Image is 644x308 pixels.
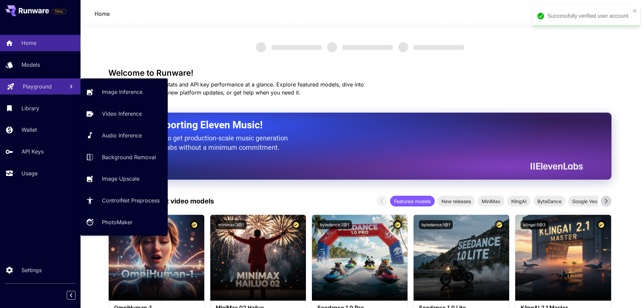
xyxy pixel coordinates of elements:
[102,196,160,204] p: ControlNet Preprocess
[495,220,504,229] button: Certified Model – Vetted for best performance and includes a commercial license.
[533,198,566,205] span: ByteDance
[80,84,168,100] a: Image Inference
[21,266,42,274] p: Settings
[102,88,143,96] p: Image Inference
[102,218,132,226] p: PhotoMaker
[125,133,293,152] p: The only way to get production-scale music generation from Eleven Labs without a minimum commitment.
[393,220,402,229] button: Certified Model – Vetted for best performance and includes a commercial license.
[568,198,601,205] span: Google Veo
[437,198,475,205] span: New releases
[210,215,306,301] img: alt
[80,214,168,231] a: PhotoMaker
[21,104,39,112] p: Library
[21,61,40,69] p: Models
[102,175,140,183] p: Image Upscale
[80,106,168,122] a: Video Inference
[317,220,352,229] button: bytedance:2@1
[72,289,80,301] div: Collapse sidebar
[125,119,578,131] h2: Now Supporting Eleven Music!
[478,198,504,205] span: MiniMax
[312,215,408,301] img: alt
[547,12,631,20] div: Successfully verified user account.
[21,126,37,134] p: Wallet
[21,39,37,47] p: Home
[102,153,156,161] p: Background Removal
[633,8,637,13] button: close
[102,131,142,139] p: Audio Inference
[52,7,66,15] span: Add your payment card to enable full platform functionality.
[102,110,142,118] p: Video Inference
[95,10,110,18] p: Home
[507,198,531,205] span: KlingAI
[109,215,204,301] img: alt
[80,149,168,165] a: Background Removal
[80,192,168,209] a: ControlNet Preprocess
[21,147,44,156] p: API Keys
[521,220,548,229] button: klingai:5@3
[291,220,301,229] button: Certified Model – Vetted for best performance and includes a commercial license.
[95,10,110,18] nav: breadcrumb
[216,220,247,229] button: minimax:3@1
[52,9,66,14] span: TRIAL
[21,169,38,177] p: Usage
[67,291,75,300] button: Collapse sidebar
[390,198,435,205] span: Featured models
[108,68,611,78] h3: Welcome to Runware!
[80,127,168,144] a: Audio Inference
[515,215,611,301] img: alt
[80,171,168,187] a: Image Upscale
[190,220,199,229] button: Certified Model – Vetted for best performance and includes a commercial license.
[414,215,509,301] img: alt
[419,220,453,229] button: bytedance:1@1
[597,220,606,229] button: Certified Model – Vetted for best performance and includes a commercial license.
[23,82,52,90] p: Playground
[108,81,364,96] span: Check out your usage stats and API key performance at a glance. Explore featured models, dive int...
